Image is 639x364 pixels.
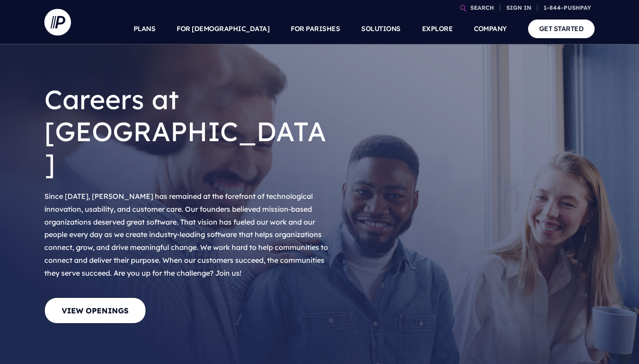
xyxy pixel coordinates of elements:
span: Since [DATE], [PERSON_NAME] has remained at the forefront of technological innovation, usability,... [44,192,328,277]
a: COMPANY [474,13,507,44]
a: FOR PARISHES [291,13,340,44]
a: FOR [DEMOGRAPHIC_DATA] [177,13,269,44]
a: GET STARTED [528,20,595,38]
a: View Openings [44,297,146,324]
a: EXPLORE [422,13,453,44]
h1: Careers at [GEOGRAPHIC_DATA] [44,76,333,186]
a: SOLUTIONS [361,13,401,44]
a: PLANS [134,13,156,44]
